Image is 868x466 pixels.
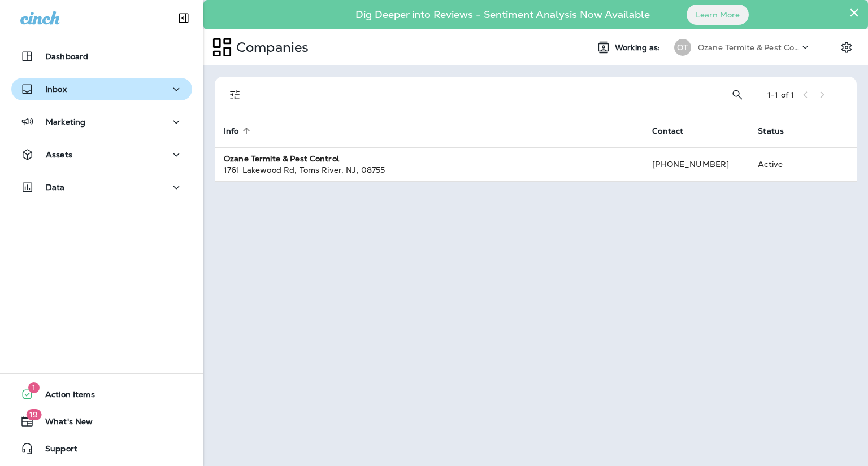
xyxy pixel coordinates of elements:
[232,39,309,56] p: Companies
[11,78,192,100] button: Inbox
[34,444,77,458] span: Support
[11,143,192,166] button: Assets
[758,126,784,136] span: Status
[11,410,192,433] button: 19What's New
[28,382,40,393] span: 1
[26,409,41,420] span: 19
[652,126,698,136] span: Contact
[46,150,72,159] p: Assets
[34,417,93,430] span: What's New
[749,147,814,181] td: Active
[224,153,339,164] strong: Ozane Termite & Pest Control
[46,183,65,192] p: Data
[168,7,199,29] button: Collapse Sidebar
[224,83,246,106] button: Filters
[687,5,749,25] button: Learn More
[11,111,192,133] button: Marketing
[836,37,857,58] button: Settings
[45,85,67,94] p: Inbox
[652,126,683,136] span: Contact
[849,3,860,21] button: Close
[46,117,85,126] p: Marketing
[224,126,239,136] span: Info
[643,147,749,181] td: [PHONE_NUMBER]
[224,164,634,175] div: 1761 Lakewood Rd , Toms River , NJ , 08755
[45,52,88,61] p: Dashboard
[323,13,683,16] p: Dig Deeper into Reviews - Sentiment Analysis Now Available
[698,43,800,52] p: Ozane Termite & Pest Control
[11,176,192,199] button: Data
[34,390,95,403] span: Action Items
[11,383,192,406] button: 1Action Items
[224,126,254,136] span: Info
[11,45,192,68] button: Dashboard
[674,39,691,56] div: OT
[726,83,749,106] button: Search Companies
[11,437,192,460] button: Support
[767,90,794,99] div: 1 - 1 of 1
[615,43,663,52] span: Working as:
[758,126,798,136] span: Status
